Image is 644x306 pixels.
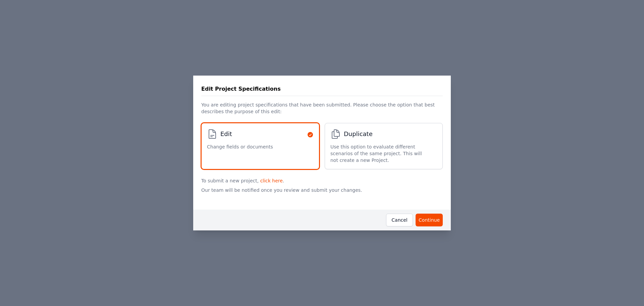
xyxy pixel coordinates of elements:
[330,143,430,164] span: Use this option to evaluate different scenarios of the same project. This will not create a new P...
[201,184,443,204] p: Our team will be notified once you review and submit your changes.
[386,214,413,226] button: Cancel
[416,214,443,226] button: Continue
[207,143,273,150] span: Change fields or documents
[201,96,443,118] p: You are editing project specifications that have been submitted. Please choose the option that be...
[220,129,232,139] span: Edit
[260,178,283,183] a: click here
[201,85,281,93] h3: Edit Project Specifications
[344,129,373,139] span: Duplicate
[201,175,443,184] p: To submit a new project, .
